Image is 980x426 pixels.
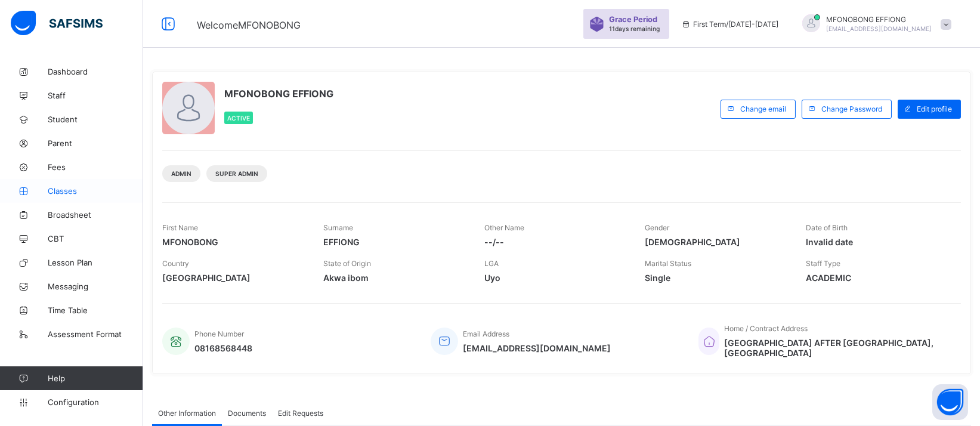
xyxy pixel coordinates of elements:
[740,104,786,113] span: Change email
[323,273,466,283] span: Akwa ibom
[484,273,627,283] span: Uyo
[48,397,143,407] span: Configuration
[826,25,932,32] span: [EMAIL_ADDRESS][DOMAIN_NAME]
[323,237,466,247] span: EFFIONG
[323,223,353,232] span: Surname
[194,329,244,338] span: Phone Number
[645,223,669,232] span: Gender
[484,223,524,232] span: Other Name
[48,373,143,383] span: Help
[463,329,509,338] span: Email Address
[806,273,949,283] span: ACADEMIC
[48,115,143,124] span: Student
[197,19,301,31] span: Welcome MFONOBONG
[724,338,949,358] span: [GEOGRAPHIC_DATA] AFTER [GEOGRAPHIC_DATA], [GEOGRAPHIC_DATA]
[48,329,143,339] span: Assessment Format
[278,409,323,418] span: Edit Requests
[215,170,258,177] span: Super Admin
[806,259,840,268] span: Staff Type
[48,138,143,148] span: Parent
[645,259,691,268] span: Marital Status
[158,409,216,418] span: Other Information
[806,223,848,232] span: Date of Birth
[48,282,143,291] span: Messaging
[194,343,252,353] span: 08168568448
[681,20,778,29] span: session/term information
[645,237,788,247] span: [DEMOGRAPHIC_DATA]
[48,258,143,267] span: Lesson Plan
[484,237,627,247] span: --/--
[48,234,143,243] span: CBT
[224,88,333,100] span: MFONOBONG EFFIONG
[724,324,808,333] span: Home / Contract Address
[484,259,499,268] span: LGA
[932,384,968,420] button: Open asap
[589,17,604,32] img: sticker-purple.71386a28dfed39d6af7621340158ba97.svg
[609,15,657,24] span: Grace Period
[806,237,949,247] span: Invalid date
[48,210,143,220] span: Broadsheet
[48,305,143,315] span: Time Table
[48,67,143,76] span: Dashboard
[162,259,189,268] span: Country
[821,104,882,113] span: Change Password
[11,11,103,36] img: safsims
[826,15,932,24] span: MFONOBONG EFFIONG
[48,91,143,100] span: Staff
[227,115,250,122] span: Active
[162,273,305,283] span: [GEOGRAPHIC_DATA]
[228,409,266,418] span: Documents
[463,343,611,353] span: [EMAIL_ADDRESS][DOMAIN_NAME]
[645,273,788,283] span: Single
[790,14,957,34] div: MFONOBONGEFFIONG
[48,162,143,172] span: Fees
[162,237,305,247] span: MFONOBONG
[171,170,191,177] span: Admin
[48,186,143,196] span: Classes
[323,259,371,268] span: State of Origin
[162,223,198,232] span: First Name
[609,25,660,32] span: 11 days remaining
[917,104,952,113] span: Edit profile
